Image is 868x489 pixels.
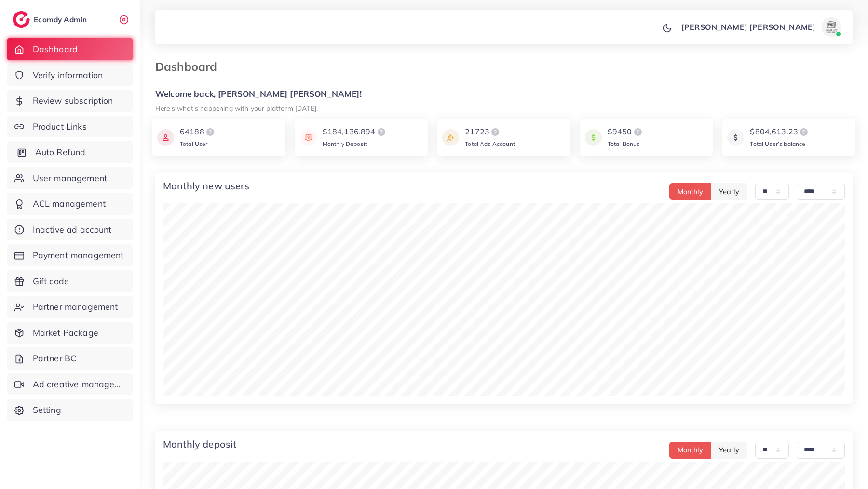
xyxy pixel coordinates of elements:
a: Verify information [7,64,133,86]
span: Product Links [33,120,87,133]
span: User management [33,172,107,185]
h4: Monthly deposit [163,438,236,450]
img: logo [798,126,810,138]
a: Market Package [7,322,133,344]
span: Auto Refund [35,146,86,159]
a: logoEcomdy Admin [13,11,89,28]
p: [PERSON_NAME] [PERSON_NAME] [681,21,815,33]
a: Partner BC [7,347,133,370]
img: logo [376,126,387,138]
a: Partner management [7,296,133,318]
div: $9450 [608,126,644,138]
img: icon payment [442,126,459,149]
button: Monthly [669,442,711,459]
img: icon payment [585,126,602,149]
h3: Dashboard [155,60,225,74]
a: Ad creative management [7,373,133,396]
a: Setting [7,399,133,421]
span: Total User [180,140,208,147]
span: Monthly Deposit [323,140,367,147]
a: User management [7,167,133,189]
small: Here's what's happening with your platform [DATE]. [155,104,318,112]
h5: Welcome back, [PERSON_NAME] [PERSON_NAME]! [155,89,853,99]
a: Review subscription [7,90,133,112]
div: $184,136.894 [323,126,387,138]
a: Product Links [7,116,133,138]
img: icon payment [727,126,744,149]
a: Gift code [7,270,133,292]
a: Payment management [7,244,133,266]
img: logo [204,126,216,138]
img: logo [632,126,644,138]
img: icon payment [300,126,317,149]
span: Review subscription [33,94,113,107]
span: Ad creative management [33,378,125,391]
span: Total Ads Account [465,140,515,147]
span: Total Bonus [608,140,640,147]
h4: Monthly new users [163,180,249,192]
button: Monthly [669,183,711,200]
a: [PERSON_NAME] [PERSON_NAME]avatar [676,17,845,37]
span: Verify information [33,69,103,81]
img: logo [13,11,30,28]
span: Total User’s balance [750,140,805,147]
span: Gift code [33,275,69,288]
span: Payment management [33,249,124,262]
span: Inactive ad account [33,224,112,236]
span: Market Package [33,327,98,339]
span: Dashboard [33,43,78,55]
a: Dashboard [7,38,133,60]
a: Auto Refund [7,141,133,163]
div: 21723 [465,126,515,138]
a: ACL management [7,193,133,215]
div: $804,613.23 [750,126,810,138]
a: Inactive ad account [7,219,133,241]
div: 64188 [180,126,216,138]
button: Yearly [711,183,747,200]
span: ACL management [33,198,106,210]
button: Yearly [711,442,747,459]
span: Setting [33,404,61,416]
h2: Ecomdy Admin [34,15,89,24]
img: logo [489,126,501,138]
span: Partner BC [33,352,77,365]
span: Partner management [33,301,118,313]
img: icon payment [157,126,174,149]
